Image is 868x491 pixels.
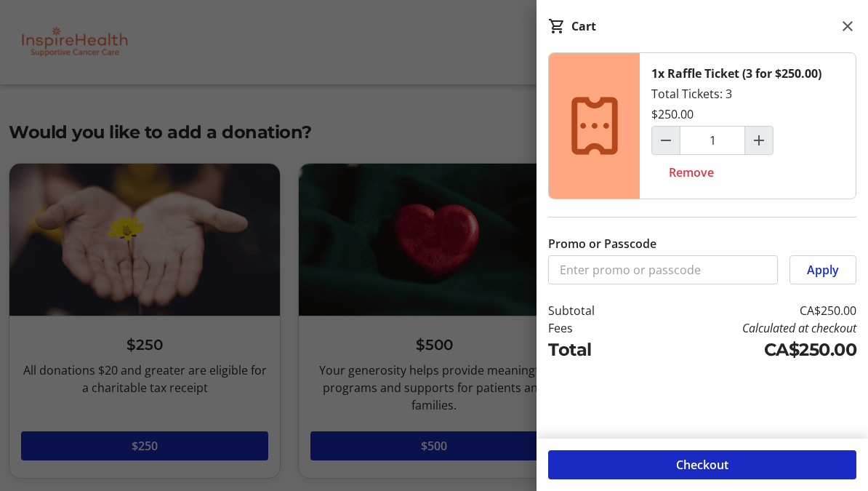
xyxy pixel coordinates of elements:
td: Calculated at checkout [638,319,856,337]
td: Subtotal [548,302,638,319]
button: Apply [789,255,856,284]
div: 1x Raffle Ticket (3 for $250.00) [651,65,821,82]
button: Decrement by one [652,127,680,154]
button: Checkout [548,450,856,479]
td: CA$250.00 [638,302,856,319]
td: Fees [548,319,638,337]
div: Total Tickets: 3 [640,53,856,199]
td: Total [548,337,638,363]
button: Increment by one [745,127,773,154]
span: Checkout [676,456,728,474]
div: Cart [571,17,596,35]
button: Remove [651,158,731,187]
input: Raffle Ticket (3 for $250.00) Quantity [680,126,745,155]
label: Promo or Passcode [548,235,656,252]
span: Apply [807,261,839,279]
div: $250.00 [651,105,694,123]
input: Enter promo or passcode [548,255,778,284]
span: Remove [669,164,714,181]
td: CA$250.00 [638,337,856,363]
